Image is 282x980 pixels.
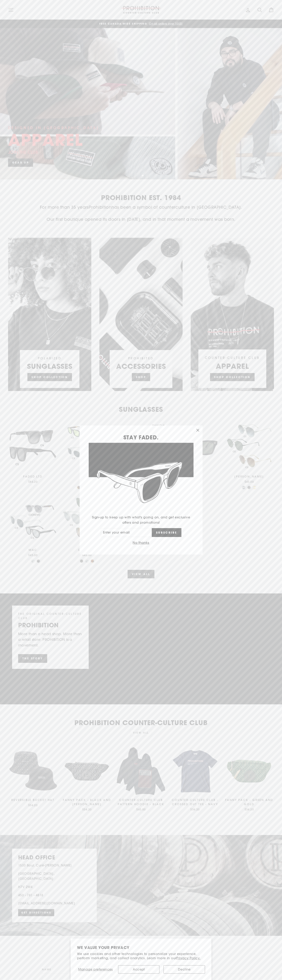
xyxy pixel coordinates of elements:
[89,435,194,440] h3: STAY FADED.
[89,515,194,525] p: Sign-up to keep up with what's going on, and get exclusive offers and promotions!
[163,965,205,974] button: Decline
[77,952,205,960] p: We use cookies and other technologies to personalize your experience, perform marketing, and coll...
[156,531,177,534] span: Subscribe
[176,956,200,960] a: Privacy Policy.
[118,965,160,974] button: Accept
[77,945,205,950] h2: We value your privacy
[77,965,114,974] button: Manage preferences
[101,528,152,537] input: Enter your email
[131,540,151,546] button: No thanks
[78,967,113,971] span: Manage preferences
[152,528,181,537] button: Subscribe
